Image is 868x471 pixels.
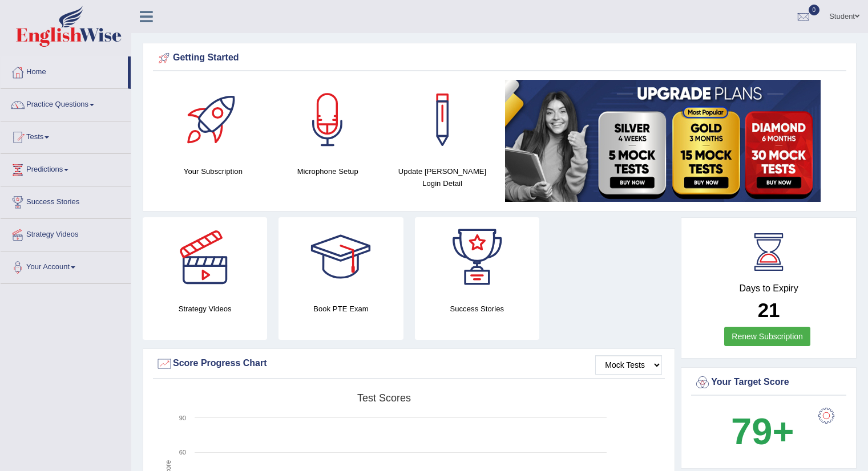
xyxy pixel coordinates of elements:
h4: Update [PERSON_NAME] Login Detail [391,165,494,189]
h4: Success Stories [415,303,539,315]
h4: Book PTE Exam [278,303,403,315]
a: Predictions [1,154,131,182]
a: Your Account [1,251,131,280]
h4: Strategy Videos [143,303,267,315]
span: 0 [809,5,820,15]
a: Tests [1,121,131,150]
tspan: Test scores [357,392,411,404]
div: Your Target Score [694,374,843,391]
a: Renew Subscription [724,327,810,346]
b: 79+ [731,411,794,452]
a: Strategy Videos [1,219,131,247]
a: Practice Questions [1,89,131,117]
text: 90 [179,415,186,421]
a: Success Stories [1,186,131,215]
b: 21 [758,299,780,321]
h4: Days to Expiry [694,283,843,294]
text: 60 [179,449,186,456]
img: small5.jpg [505,80,821,202]
div: Score Progress Chart [156,355,662,372]
h4: Microphone Setup [276,165,380,177]
a: Home [1,56,128,85]
div: Getting Started [156,50,843,67]
h4: Your Subscription [162,165,265,177]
